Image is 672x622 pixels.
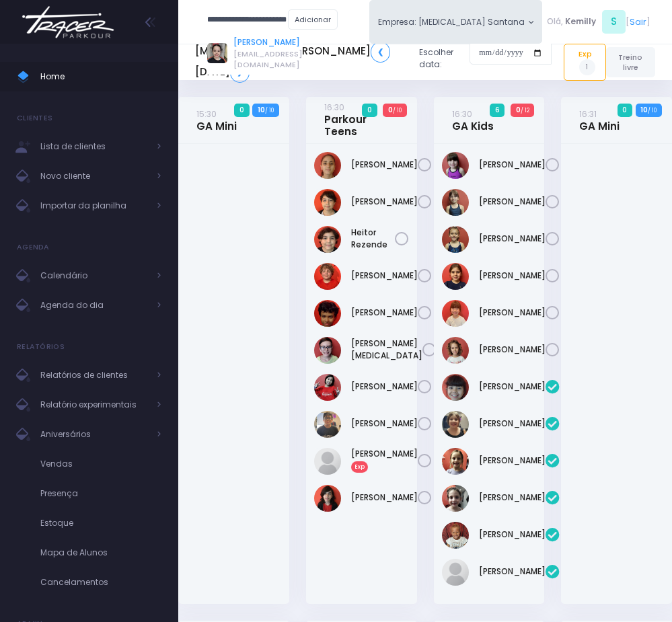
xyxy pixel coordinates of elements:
a: [PERSON_NAME] [351,307,418,319]
span: Estoque [40,514,161,532]
a: [PERSON_NAME] [479,455,546,467]
a: [PERSON_NAME] [479,307,546,319]
small: / 12 [521,106,529,114]
img: Mariana Namie Takatsuki Momesso [442,300,469,327]
span: Mapa de Alunos [40,544,161,561]
img: Arthur Rezende Chemin [314,189,341,216]
span: Presença [40,485,161,502]
span: Olá, [547,15,563,28]
a: Exp1 [564,44,605,80]
img: João Pedro Oliveira de Meneses [314,300,341,327]
small: 16:30 [324,102,344,113]
a: 16:30GA Kids [452,108,494,132]
a: [PERSON_NAME]Exp [351,448,418,472]
span: Calendário [40,267,148,284]
small: / 10 [648,106,657,114]
span: 0 [618,104,632,117]
span: [EMAIL_ADDRESS][DOMAIN_NAME] [233,48,303,71]
a: 16:31GA Mini [579,108,620,132]
img: João Vitor Fontan Nicoleti [314,337,341,364]
a: [PERSON_NAME] [351,492,418,504]
strong: 10 [640,105,648,115]
img: Nicolle Pio Garcia [314,448,341,475]
img: Isabela Fantan Nicoleti [442,152,469,179]
span: 0 [362,104,377,117]
span: Agenda do dia [40,297,148,314]
img: Pedro giraldi tavares [314,485,341,512]
span: 0 [234,104,249,117]
h5: [MEDICAL_DATA] [PERSON_NAME] [DATE] [195,42,409,82]
div: [ ] [542,8,655,36]
span: Aniversários [40,426,148,443]
img: Lucas figueiredo guedes [314,411,341,438]
span: Home [40,68,161,85]
img: Lorena mie sato ayres [314,374,341,401]
a: [PERSON_NAME] [479,492,546,504]
a: [PERSON_NAME] [351,159,418,171]
a: [PERSON_NAME] [479,529,546,541]
a: [PERSON_NAME] [233,36,303,48]
a: Heitor Rezende [351,227,395,251]
small: 16:31 [579,108,597,120]
img: Heitor Rezende Chemin [314,226,341,253]
a: [PERSON_NAME] [479,159,546,171]
small: 16:30 [452,108,472,120]
span: 6 [490,104,505,117]
img: Henrique Affonso [314,263,341,290]
a: [PERSON_NAME] [479,381,546,393]
a: [PERSON_NAME][MEDICAL_DATA] [351,338,422,362]
a: [PERSON_NAME] [351,196,418,208]
small: / 10 [265,106,274,114]
a: 15:30GA Mini [196,108,237,132]
span: Lista de clientes [40,138,148,155]
h4: Clientes [17,105,52,132]
a: 16:30Parkour Teens [324,101,395,138]
span: Kemilly [565,15,596,28]
img: Lara Prado Pfefer [442,448,469,475]
h4: Agenda [17,234,50,261]
a: [PERSON_NAME] [479,196,546,208]
a: [PERSON_NAME] [479,270,546,282]
strong: 0 [388,105,393,115]
a: Sair [630,15,646,28]
a: [PERSON_NAME] [351,381,418,393]
a: [PERSON_NAME] [479,566,546,578]
img: Letícia Lemos de Alencar [442,189,469,216]
a: [PERSON_NAME] [479,344,546,356]
img: Anna Júlia Roque Silva [314,152,341,179]
span: Vendas [40,455,161,473]
span: Importar da planilha [40,197,148,215]
span: Relatórios de clientes [40,366,148,384]
img: Olivia Orlando marcondes [442,522,469,549]
img: Maria Catarina Alcântara Santana [442,263,469,290]
div: Escolher data: [195,38,552,86]
a: [PERSON_NAME] [351,270,418,282]
span: Exp [351,461,368,472]
a: Adicionar [288,9,338,30]
img: Heloisa Frederico Mota [442,411,469,438]
img: Mariana Garzuzi Palma [442,485,469,512]
strong: 0 [516,105,521,115]
img: VALENTINA ZANONI DE FREITAS [442,559,469,586]
small: 15:30 [196,108,217,120]
a: [PERSON_NAME] [479,233,546,245]
strong: 10 [258,105,265,115]
a: ❮ [371,42,390,62]
img: Nina Diniz Scatena Alves [442,337,469,364]
a: [PERSON_NAME] [479,418,546,430]
img: Manuela Andrade Bertolla [442,226,469,253]
span: Novo cliente [40,167,148,185]
span: Cancelamentos [40,574,161,591]
h4: Relatórios [17,334,65,360]
span: S [602,10,626,34]
span: Relatório experimentais [40,396,148,414]
a: [PERSON_NAME] [351,418,418,430]
span: 1 [579,59,595,75]
img: Bianca Yoshida Nagatani [442,374,469,401]
small: / 10 [393,106,402,114]
a: Treino livre [606,47,655,77]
